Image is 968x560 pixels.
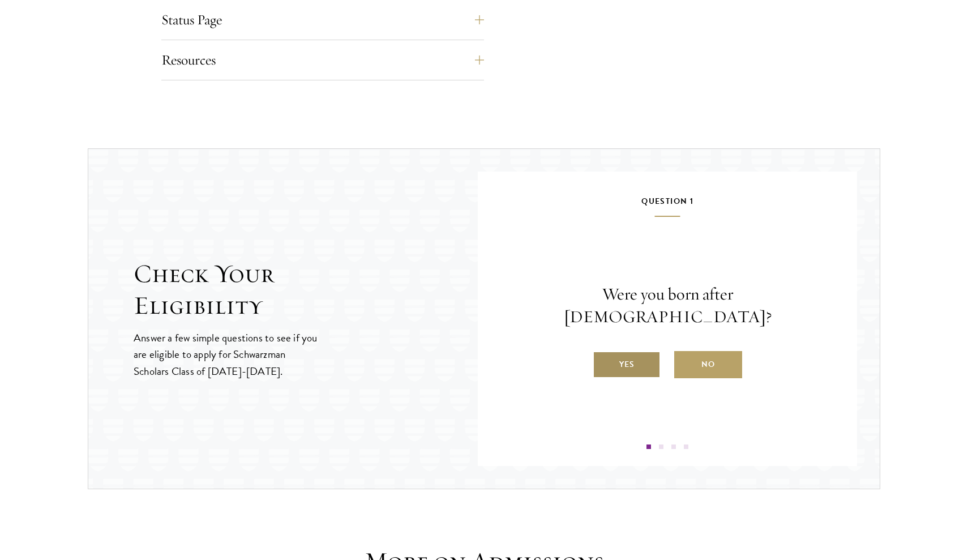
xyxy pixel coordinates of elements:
p: Answer a few simple questions to see if you are eligible to apply for Schwarzman Scholars Class o... [134,330,319,379]
button: Status Page [161,6,484,33]
label: Yes [593,351,661,378]
h5: Question 1 [512,194,823,217]
label: No [674,351,742,378]
p: Were you born after [DEMOGRAPHIC_DATA]? [512,283,823,328]
h2: Check Your Eligibility [134,258,478,322]
button: Resources [161,46,484,74]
